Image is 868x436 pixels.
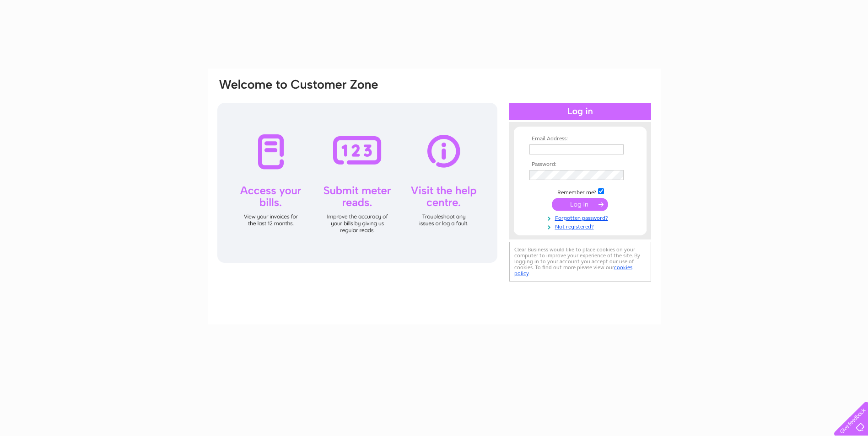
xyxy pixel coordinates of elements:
[509,242,651,282] div: Clear Business would like to place cookies on your computer to improve your experience of the sit...
[527,136,633,142] th: Email Address:
[552,198,608,211] input: Submit
[527,187,633,196] td: Remember me?
[527,161,633,168] th: Password:
[529,213,633,222] a: Forgotten password?
[529,222,633,230] a: Not registered?
[514,264,632,276] a: cookies policy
